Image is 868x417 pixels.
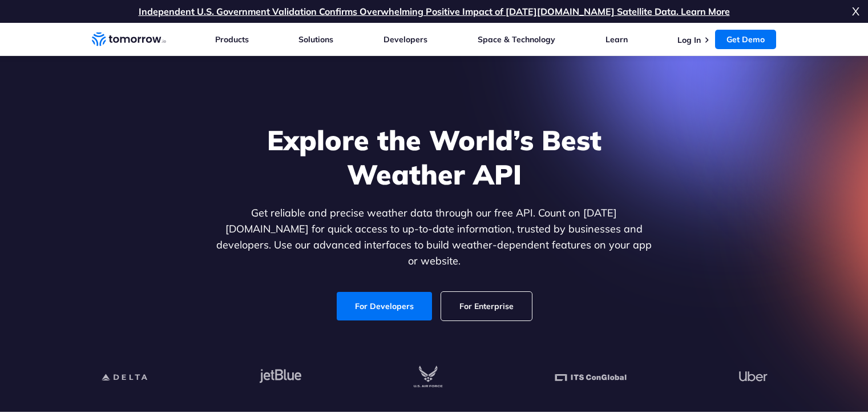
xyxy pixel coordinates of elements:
a: Developers [383,34,427,45]
a: Independent U.S. Government Validation Confirms Overwhelming Positive Impact of [DATE][DOMAIN_NAM... [139,6,730,17]
a: Solutions [298,34,333,45]
a: Log In [677,35,701,45]
a: Space & Technology [478,34,555,45]
a: Home link [92,31,166,48]
h1: Explore the World’s Best Weather API [214,123,655,191]
a: Get Demo [715,30,776,49]
p: Get reliable and precise weather data through our free API. Count on [DATE][DOMAIN_NAME] for quic... [214,205,655,269]
a: Products [215,34,249,45]
a: For Enterprise [441,292,532,320]
a: For Developers [337,292,432,320]
a: Learn [605,34,628,45]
